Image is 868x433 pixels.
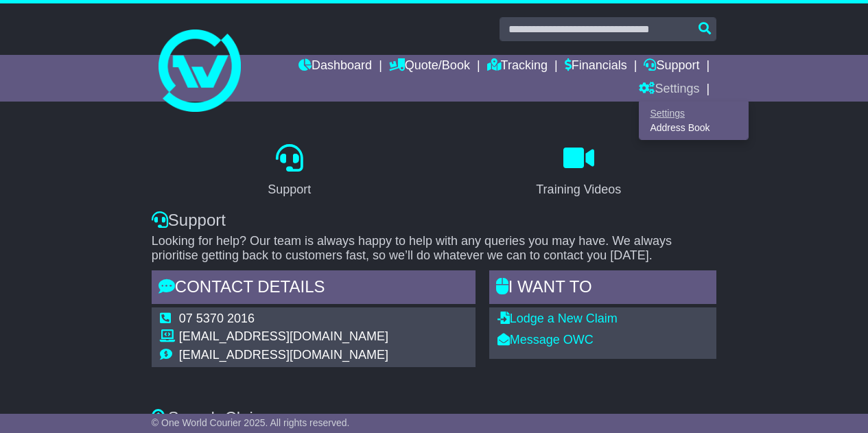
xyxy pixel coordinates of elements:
div: Support [152,211,716,231]
a: Training Videos [527,139,630,204]
div: Support [268,180,311,199]
span: © One World Courier 2025. All rights reserved. [152,417,350,428]
div: Training Videos [536,180,621,199]
td: [EMAIL_ADDRESS][DOMAIN_NAME] [179,329,388,348]
a: Dashboard [298,55,372,78]
a: Address Book [640,121,748,136]
a: Lodge a New Claim [497,312,618,325]
div: Search Claims [152,408,716,428]
a: Settings [639,78,699,102]
div: Quote/Book [639,102,749,140]
a: Support [259,139,320,204]
div: I WANT to [489,270,716,307]
a: Settings [640,106,748,121]
a: Tracking [487,55,548,78]
a: Quote/Book [389,55,470,78]
td: 07 5370 2016 [179,312,388,330]
a: Support [644,55,699,78]
a: Financials [565,55,627,78]
div: Contact Details [152,270,476,307]
td: [EMAIL_ADDRESS][DOMAIN_NAME] [179,348,388,363]
p: Looking for help? Our team is always happy to help with any queries you may have. We always prior... [152,234,716,264]
a: Message OWC [497,333,594,347]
